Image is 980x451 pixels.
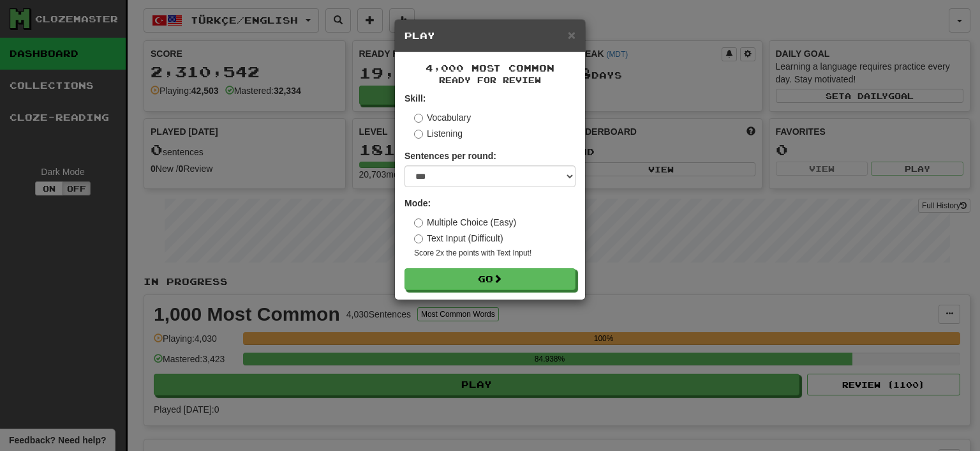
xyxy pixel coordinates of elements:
small: Score 2x the points with Text Input ! [414,248,575,259]
span: 4,000 Most Common [426,63,554,73]
input: Text Input (Difficult) [414,234,423,243]
label: Multiple Choice (Easy) [414,216,516,229]
button: Close [568,28,575,42]
button: Go [405,268,575,290]
input: Multiple Choice (Easy) [414,218,423,227]
strong: Mode: [405,198,431,208]
input: Listening [414,130,423,139]
span: × [568,27,575,42]
label: Listening [414,127,463,140]
small: Ready for Review [405,75,575,86]
input: Vocabulary [414,114,423,123]
strong: Skill: [405,93,426,103]
h5: Play [405,29,575,42]
label: Sentences per round: [405,149,496,162]
label: Text Input (Difficult) [414,232,503,245]
label: Vocabulary [414,111,471,124]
